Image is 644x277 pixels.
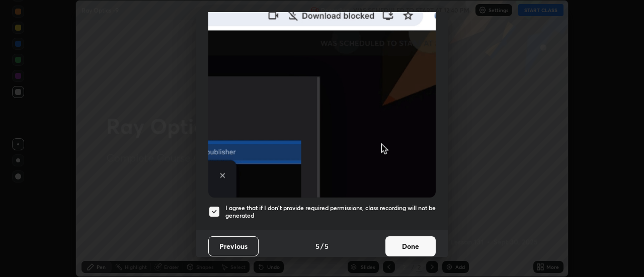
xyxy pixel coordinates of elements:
[325,241,329,251] h4: 5
[315,241,319,251] h4: 5
[208,236,259,256] button: Previous
[225,204,436,220] h5: I agree that if I don't provide required permissions, class recording will not be generated
[320,241,324,251] h4: /
[385,236,436,256] button: Done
